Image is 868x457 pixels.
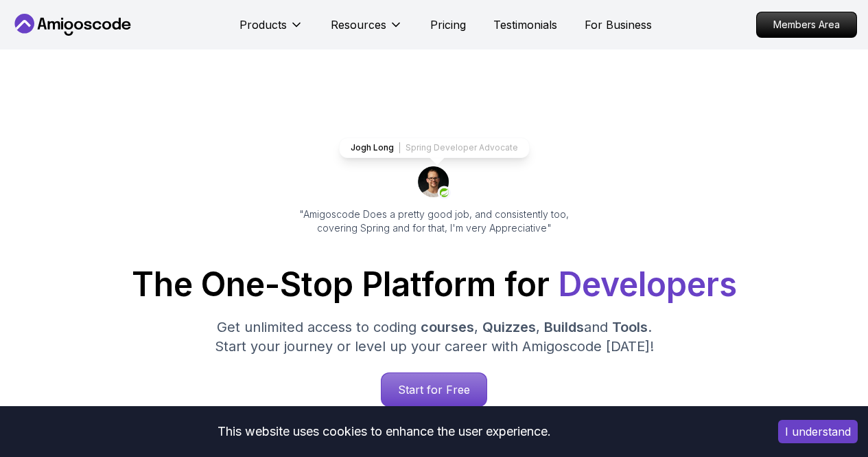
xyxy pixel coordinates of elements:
div: This website uses cookies to enhance the user experience. [10,416,758,447]
p: Start for Free [382,373,486,406]
p: Spring Developer Advocate [406,142,518,153]
img: josh long [418,166,451,199]
a: For Business [585,16,652,33]
p: Products [239,16,287,33]
span: Developers [558,264,737,304]
p: Get unlimited access to coding , , and . Start your journey or level up your career with Amigosco... [204,317,665,356]
a: Testimonials [493,16,557,33]
a: Members Area [756,12,857,38]
p: Jogh Long [351,142,394,153]
span: courses [421,319,474,335]
button: Resources [331,16,403,44]
span: Quizzes [482,319,536,335]
p: Members Area [757,12,856,37]
button: Products [239,16,303,44]
h1: The One-Stop Platform for [11,268,857,301]
button: Accept cookies [778,420,858,443]
a: Pricing [430,16,466,33]
span: Tools [612,319,648,335]
p: "Amigoscode Does a pretty good job, and consistently too, covering Spring and for that, I'm very ... [281,208,588,235]
a: Start for Free [381,372,487,407]
p: Resources [331,16,386,33]
span: Builds [544,319,584,335]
